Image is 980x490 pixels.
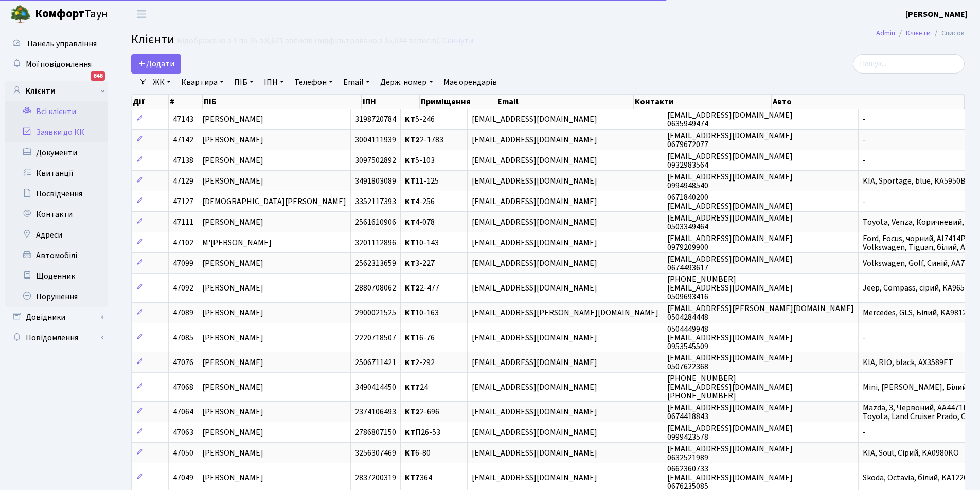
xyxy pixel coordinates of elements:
span: Панель управління [27,38,97,49]
span: 2-1783 [405,134,443,146]
span: 47050 [173,447,193,459]
span: [EMAIL_ADDRESS][DOMAIN_NAME] 0999423578 [667,423,793,443]
span: 3198720784 [355,114,396,125]
a: Має орендарів [439,74,501,91]
span: 0671840200 [EMAIL_ADDRESS][DOMAIN_NAME] [667,192,793,212]
span: [PERSON_NAME] [202,282,263,294]
th: ПІБ [203,95,362,109]
span: [EMAIL_ADDRESS][DOMAIN_NAME] [472,447,597,459]
span: KIA, RIO, black, AX3589ET [863,357,953,368]
a: Скинути [442,36,473,46]
span: 0504449948 [EMAIL_ADDRESS][DOMAIN_NAME] 0953545509 [667,323,793,352]
span: 47064 [173,406,193,418]
span: [PERSON_NAME] [202,155,263,166]
b: КТ [405,307,415,319]
b: КТ [405,427,415,438]
span: Клієнти [131,30,174,48]
span: KIA, Soul, Сірий, KA0980KO [863,447,959,459]
span: [PERSON_NAME] [202,472,263,483]
span: 2880708062 [355,282,396,294]
b: КТ2 [405,282,420,294]
span: [EMAIL_ADDRESS][DOMAIN_NAME] [472,357,597,368]
span: 47129 [173,175,193,187]
span: 47049 [173,472,193,483]
span: [EMAIL_ADDRESS][PERSON_NAME][DOMAIN_NAME] [472,307,658,319]
img: logo.png [10,4,31,25]
a: Квартира [177,74,228,91]
div: Відображено з 1 по 25 з 8,621 записів (відфільтровано з 15,044 записів). [177,36,440,46]
b: КТ [405,155,415,166]
span: 10-143 [405,237,439,248]
span: - [863,427,866,438]
span: [PERSON_NAME] [202,406,263,418]
span: 47099 [173,258,193,269]
span: 47089 [173,307,193,319]
b: [PERSON_NAME] [905,9,968,20]
a: Повідомлення [5,328,108,348]
span: 3491803089 [355,175,396,187]
b: КТ2 [405,134,420,146]
span: [PERSON_NAME] [202,114,263,125]
span: [EMAIL_ADDRESS][DOMAIN_NAME] [472,427,597,438]
span: [EMAIL_ADDRESS][DOMAIN_NAME] 0507622368 [667,352,793,372]
span: 3004111939 [355,134,396,146]
span: [EMAIL_ADDRESS][DOMAIN_NAME] [472,114,597,125]
span: 2900021525 [355,307,396,319]
a: Автомобілі [5,245,108,266]
b: КТ [405,237,415,248]
span: 2-292 [405,357,435,368]
a: Панель управління [5,33,108,54]
a: Адреси [5,225,108,245]
span: 4-256 [405,196,435,207]
span: [EMAIL_ADDRESS][DOMAIN_NAME] [472,282,597,294]
a: ЖК [149,74,175,91]
b: КТ7 [405,382,420,393]
span: 47127 [173,196,193,207]
span: Додати [138,58,174,69]
span: 47063 [173,427,193,438]
span: [EMAIL_ADDRESS][DOMAIN_NAME] 0632521989 [667,443,793,463]
th: Дії [132,95,169,109]
a: Держ. номер [376,74,437,91]
span: [PERSON_NAME] [202,357,263,368]
th: Контакти [634,95,772,109]
a: Клієнти [906,28,931,39]
span: [EMAIL_ADDRESS][DOMAIN_NAME] [472,382,597,393]
span: [PERSON_NAME] [202,427,263,438]
a: Admin [876,28,895,39]
span: Мої повідомлення [26,59,92,70]
th: Приміщення [420,95,496,109]
a: [PERSON_NAME] [905,8,968,21]
th: Email [496,95,634,109]
a: Посвідчення [5,184,108,204]
span: 3256307469 [355,447,396,459]
span: [EMAIL_ADDRESS][DOMAIN_NAME] [472,175,597,187]
span: [PERSON_NAME] [202,447,263,459]
b: КТ [405,114,415,125]
b: КТ2 [405,406,420,418]
b: КТ [405,175,415,187]
span: 2561610906 [355,216,396,228]
span: [EMAIL_ADDRESS][DOMAIN_NAME] 0674418843 [667,402,793,422]
span: [PERSON_NAME] [202,332,263,343]
span: [EMAIL_ADDRESS][DOMAIN_NAME] [472,406,597,418]
span: [EMAIL_ADDRESS][DOMAIN_NAME] [472,196,597,207]
a: Телефон [290,74,337,91]
a: Заявки до КК [5,122,108,142]
b: КТ [405,216,415,228]
span: KIA, Sportage, blue, КА5950ВІ [863,175,968,187]
a: Контакти [5,204,108,225]
div: 646 [91,71,105,81]
span: 3097502892 [355,155,396,166]
a: Клієнти [5,81,108,101]
span: [PERSON_NAME] [202,216,263,228]
span: 16-76 [405,332,435,343]
span: [PHONE_NUMBER] [EMAIL_ADDRESS][DOMAIN_NAME] 0509693416 [667,274,793,302]
span: [EMAIL_ADDRESS][DOMAIN_NAME] 0635949474 [667,110,793,130]
span: [EMAIL_ADDRESS][DOMAIN_NAME] [472,134,597,146]
span: 11-125 [405,175,439,187]
span: М'[PERSON_NAME] [202,237,272,248]
span: [EMAIL_ADDRESS][DOMAIN_NAME] [472,258,597,269]
a: Мої повідомлення646 [5,54,108,75]
a: ІПН [260,74,288,91]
